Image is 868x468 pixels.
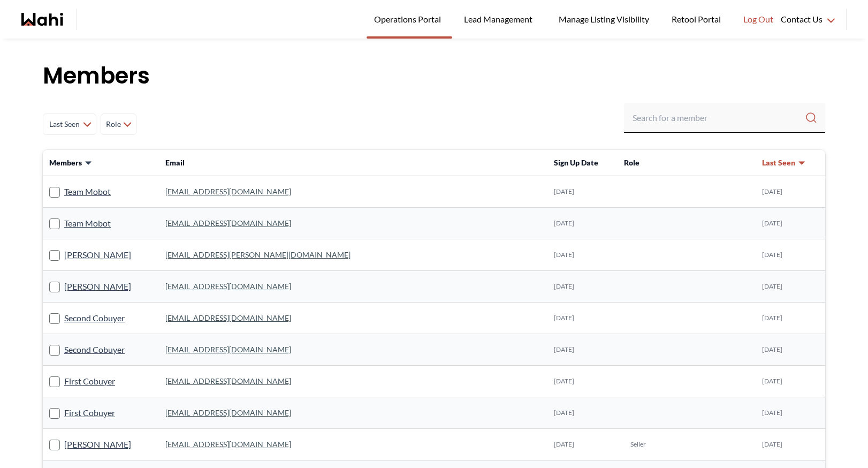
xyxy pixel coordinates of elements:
[547,303,618,334] td: [DATE]
[547,397,618,429] td: [DATE]
[21,13,63,26] a: Wahi homepage
[756,208,825,239] td: [DATE]
[672,12,724,26] span: Retool Portal
[762,157,806,168] button: Last Seen
[165,250,351,259] a: [EMAIL_ADDRESS][PERSON_NAME][DOMAIN_NAME]
[64,374,115,388] a: First Cobuyer
[633,108,805,127] input: Search input
[555,12,652,26] span: Manage Listing Visibility
[49,157,93,168] button: Members
[554,158,598,167] span: Sign Up Date
[756,334,825,366] td: [DATE]
[165,408,291,417] a: [EMAIL_ADDRESS][DOMAIN_NAME]
[756,271,825,303] td: [DATE]
[756,239,825,271] td: [DATE]
[547,429,618,461] td: [DATE]
[756,429,825,461] td: [DATE]
[547,271,618,303] td: [DATE]
[165,313,291,322] a: [EMAIL_ADDRESS][DOMAIN_NAME]
[165,218,291,228] a: [EMAIL_ADDRESS][DOMAIN_NAME]
[64,185,111,199] a: Team Mobot
[64,216,111,230] a: Team Mobot
[756,176,825,208] td: [DATE]
[48,115,81,134] span: Last Seen
[374,12,445,26] span: Operations Portal
[547,239,618,271] td: [DATE]
[105,115,121,134] span: Role
[165,187,291,196] a: [EMAIL_ADDRESS][DOMAIN_NAME]
[756,366,825,397] td: [DATE]
[624,158,639,167] span: Role
[64,406,115,420] a: First Cobuyer
[64,248,131,262] a: [PERSON_NAME]
[547,176,618,208] td: [DATE]
[64,311,125,325] a: Second Cobuyer
[165,158,185,167] span: Email
[165,440,291,449] a: [EMAIL_ADDRESS][DOMAIN_NAME]
[756,303,825,334] td: [DATE]
[165,376,291,386] a: [EMAIL_ADDRESS][DOMAIN_NAME]
[43,60,825,92] h1: Members
[49,157,82,168] span: Members
[464,12,536,26] span: Lead Management
[64,343,125,357] a: Second Cobuyer
[64,280,131,293] a: [PERSON_NAME]
[64,437,131,451] a: [PERSON_NAME]
[547,208,618,239] td: [DATE]
[630,440,646,449] span: Seller
[547,366,618,397] td: [DATE]
[743,12,773,26] span: Log Out
[756,397,825,429] td: [DATE]
[165,345,291,354] a: [EMAIL_ADDRESS][DOMAIN_NAME]
[547,334,618,366] td: [DATE]
[165,282,291,291] a: [EMAIL_ADDRESS][DOMAIN_NAME]
[762,157,795,168] span: Last Seen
